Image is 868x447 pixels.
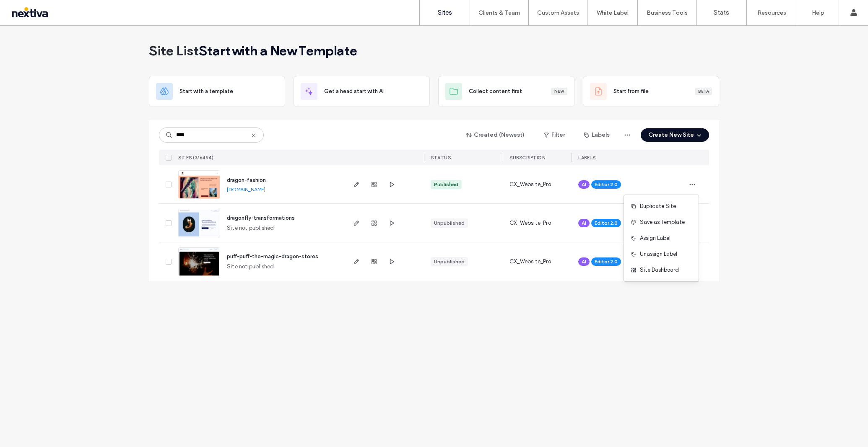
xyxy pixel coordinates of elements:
[583,76,719,107] div: Start from fileBeta
[324,87,384,96] span: Get a head start with AI
[595,258,618,265] span: Editor 2.0
[537,9,579,16] label: Custom Assets
[641,128,709,142] button: Create New Site
[535,128,573,142] button: Filter
[438,76,574,107] div: Collect content firstNew
[640,202,676,211] span: Duplicate Site
[227,177,266,183] a: dragon-fashion
[595,219,618,227] span: Editor 2.0
[227,253,318,260] a: puff-puff-the-magic-dragon-stores
[469,87,522,96] span: Collect content first
[695,88,712,95] div: Beta
[640,218,685,226] span: Save as Template
[757,9,786,16] label: Resources
[597,9,629,16] label: White Label
[227,262,274,271] span: Site not published
[438,9,452,16] label: Sites
[640,250,677,258] span: Unassign Label
[640,266,679,274] span: Site Dashboard
[812,9,824,16] label: Help
[434,258,465,265] div: Unpublished
[509,180,551,189] span: CX_Website_Pro
[582,258,586,265] span: AI
[578,155,595,161] span: LABELS
[19,6,36,13] span: Help
[577,128,617,142] button: Labels
[294,76,430,107] div: Get a head start with AI
[551,88,567,95] div: New
[640,234,670,242] span: Assign Label
[178,155,213,161] span: SITES (3/6454)
[149,76,285,107] div: Start with a template
[227,186,265,192] a: [DOMAIN_NAME]
[431,155,451,161] span: STATUS
[647,9,688,16] label: Business Tools
[582,219,586,227] span: AI
[434,219,465,227] div: Unpublished
[149,42,357,59] span: Site List
[434,181,458,188] div: Published
[509,155,545,161] span: SUBSCRIPTION
[227,224,274,232] span: Site not published
[227,215,295,221] a: dragonfly-transformations
[595,181,618,188] span: Editor 2.0
[714,9,729,16] label: Stats
[459,128,532,142] button: Created (Newest)
[478,9,520,16] label: Clients & Team
[509,257,551,266] span: CX_Website_Pro
[613,87,649,96] span: Start from file
[582,181,586,188] span: AI
[509,219,551,227] span: CX_Website_Pro
[179,87,233,96] span: Start with a template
